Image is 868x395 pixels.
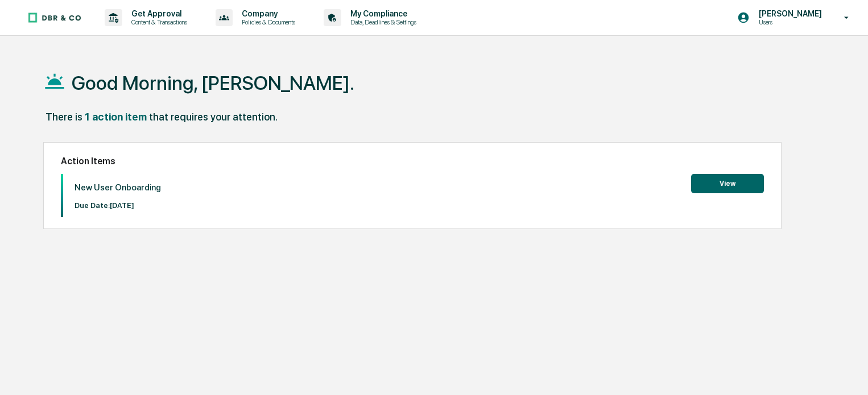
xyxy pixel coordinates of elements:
p: Policies & Documents [233,18,301,26]
img: logo [27,12,82,23]
p: Due Date: [DATE] [75,201,161,210]
h2: Action Items [61,156,764,167]
a: View [691,177,764,188]
h1: Good Morning, [PERSON_NAME]. [72,72,354,94]
p: My Compliance [341,9,422,18]
p: Get Approval [122,9,193,18]
p: [PERSON_NAME] [750,9,828,18]
p: Data, Deadlines & Settings [341,18,422,26]
div: There is [46,111,82,123]
div: 1 action item [85,111,147,123]
div: that requires your attention. [149,111,278,123]
button: View [691,174,764,193]
p: New User Onboarding [75,182,161,193]
p: Content & Transactions [122,18,193,26]
p: Company [233,9,301,18]
p: Users [750,18,828,26]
